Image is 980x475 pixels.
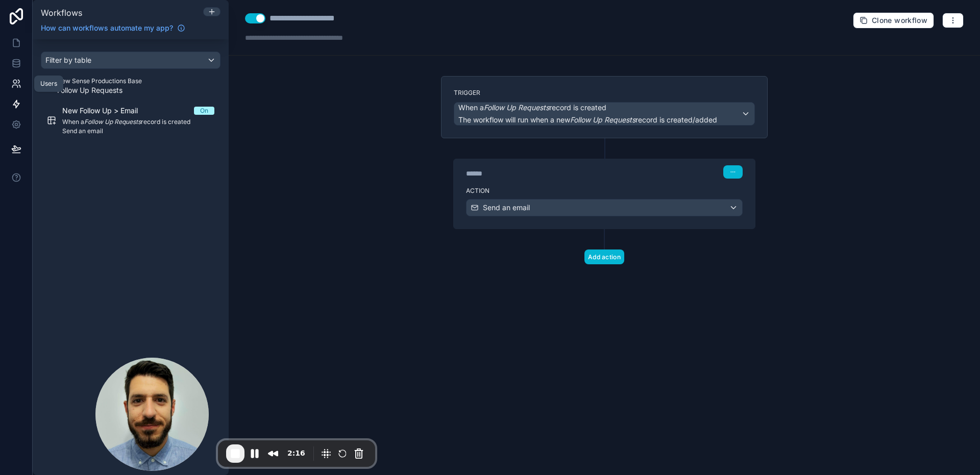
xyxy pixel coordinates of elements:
em: Follow Up Requests [570,115,635,124]
a: How can workflows automate my app? [37,23,189,33]
button: Send an email [466,199,743,216]
button: Add action [584,249,624,264]
div: Users [40,80,57,88]
span: The workflow will run when a new record is created/added [458,115,717,124]
button: When aFollow Up Requestsrecord is createdThe workflow will run when a newFollow Up Requestsrecord... [454,102,755,126]
span: Workflows [41,8,82,18]
label: Action [466,187,743,195]
button: Clone workflow [853,12,934,29]
em: Follow Up Requests [484,103,549,112]
label: Trigger [454,89,755,97]
span: How can workflows automate my app? [41,23,173,33]
span: When a record is created [458,103,606,113]
span: Send an email [483,203,530,213]
span: Clone workflow [872,16,927,25]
